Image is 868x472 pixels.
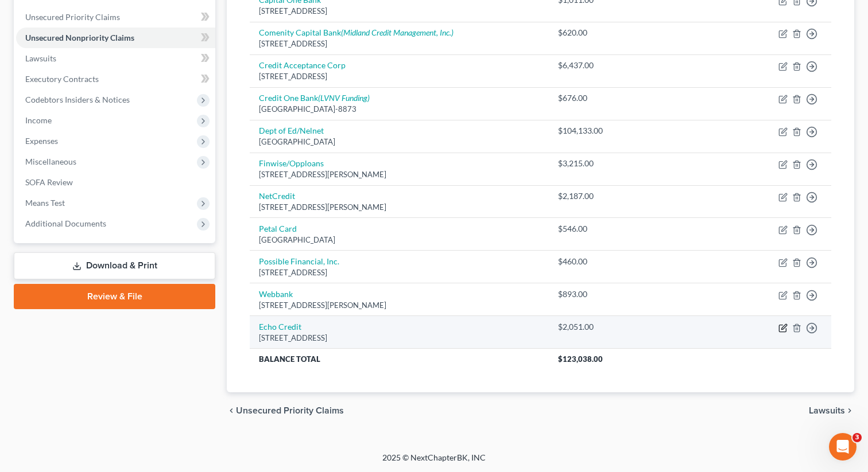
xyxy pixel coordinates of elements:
[259,71,540,82] div: [STREET_ADDRESS]
[259,256,339,266] a: Possible Financial, Inc.
[259,136,540,147] div: [GEOGRAPHIC_DATA]
[845,406,854,415] i: chevron_right
[809,406,845,415] span: Lawsuits
[558,256,629,267] div: $460.00
[14,252,215,279] a: Download & Print
[318,93,370,103] i: (LVNV Funding)
[259,93,370,103] a: Credit One Bank(LVNV Funding)
[558,321,629,333] div: $2,051.00
[25,198,65,208] span: Means Test
[852,433,862,442] span: 3
[259,38,540,49] div: [STREET_ADDRESS]
[259,235,540,245] div: [GEOGRAPHIC_DATA]
[259,202,540,213] div: [STREET_ADDRESS][PERSON_NAME]
[259,158,324,168] a: Finwise/Opploans
[259,333,540,344] div: [STREET_ADDRESS]
[558,288,629,300] div: $893.00
[25,74,99,84] span: Executory Contracts
[25,136,58,146] span: Expenses
[25,115,52,125] span: Income
[558,27,629,38] div: $620.00
[259,126,324,135] a: Dept of Ed/Nelnet
[25,157,76,166] span: Miscellaneous
[14,284,215,309] a: Review & File
[259,60,346,70] a: Credit Acceptance Corp
[558,92,629,104] div: $676.00
[259,289,293,299] a: Webbank
[259,6,540,17] div: [STREET_ADDRESS]
[259,191,295,201] a: NetCredit
[558,60,629,71] div: $6,437.00
[16,48,215,69] a: Lawsuits
[558,223,629,235] div: $546.00
[25,177,73,187] span: SOFA Review
[259,28,454,37] a: Comenity Capital Bank(Midland Credit Management, Inc.)
[16,28,215,48] a: Unsecured Nonpriority Claims
[558,125,629,136] div: $104,133.00
[25,95,130,104] span: Codebtors Insiders & Notices
[227,406,344,415] button: chevron_left Unsecured Priority Claims
[809,406,854,415] button: Lawsuits chevron_right
[16,172,215,193] a: SOFA Review
[227,406,236,415] i: chevron_left
[829,433,857,461] iframe: Intercom live chat
[558,158,629,169] div: $3,215.00
[25,53,56,63] span: Lawsuits
[259,224,297,233] a: Petal Card
[341,28,454,37] i: (Midland Credit Management, Inc.)
[236,406,344,415] span: Unsecured Priority Claims
[259,300,540,311] div: [STREET_ADDRESS][PERSON_NAME]
[259,322,301,331] a: Echo Credit
[259,104,540,115] div: [GEOGRAPHIC_DATA]-8873
[558,354,603,364] span: $123,038.00
[25,12,120,22] span: Unsecured Priority Claims
[16,7,215,28] a: Unsecured Priority Claims
[259,169,540,180] div: [STREET_ADDRESS][PERSON_NAME]
[259,267,540,278] div: [STREET_ADDRESS]
[558,190,629,202] div: $2,187.00
[250,349,549,369] th: Balance Total
[16,69,215,89] a: Executory Contracts
[25,33,134,42] span: Unsecured Nonpriority Claims
[25,219,106,228] span: Additional Documents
